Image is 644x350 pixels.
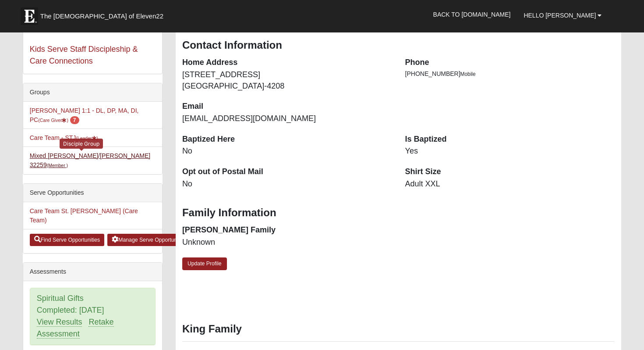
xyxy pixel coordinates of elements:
[524,12,596,19] span: Hello [PERSON_NAME]
[182,134,392,145] dt: Baptized Here
[37,318,114,339] a: Retake Assessment
[30,234,105,246] a: Find Serve Opportunities
[427,4,517,25] a: Back to [DOMAIN_NAME]
[23,83,162,102] div: Groups
[23,263,162,281] div: Assessments
[60,139,103,149] div: Disciple Group
[182,166,392,178] dt: Opt out of Postal Mail
[70,116,79,124] span: number of pending members
[182,207,615,219] h3: Family Information
[182,225,392,236] dt: [PERSON_NAME] Family
[182,257,227,270] a: Update Profile
[182,146,392,157] dd: No
[37,318,82,327] a: View Results
[30,207,138,224] a: Care Team St. [PERSON_NAME] (Care Team)
[182,179,392,190] dd: No
[405,146,615,157] dd: Yes
[107,234,191,246] a: Manage Serve Opportunities
[30,45,138,65] a: Kids Serve Staff Discipleship & Care Connections
[405,179,615,190] dd: Adult XXL
[38,118,68,123] small: (Care Giver )
[517,4,608,26] a: Hello [PERSON_NAME]
[405,57,615,68] dt: Phone
[16,3,191,25] a: The [DEMOGRAPHIC_DATA] of Eleven22
[30,107,139,123] a: [PERSON_NAME] 1:1 - DL, DP, MA, DI, PC(Care Giver) 7
[182,39,615,52] h3: Contact Information
[405,134,615,145] dt: Is Baptized
[30,134,98,141] a: Care Team - STJ(Leader)
[76,136,98,141] small: (Leader )
[182,57,392,68] dt: Home Address
[182,101,392,112] dt: Email
[460,71,476,77] span: Mobile
[405,166,615,178] dt: Shirt Size
[47,163,68,168] small: (Member )
[182,323,615,336] h3: King Family
[30,288,155,345] div: Spiritual Gifts Completed: [DATE]
[21,7,38,25] img: Eleven22 logo
[182,113,392,125] dd: [EMAIL_ADDRESS][DOMAIN_NAME]
[23,184,162,202] div: Serve Opportunities
[30,152,150,168] a: Mixed [PERSON_NAME]/[PERSON_NAME] 32259(Member )
[182,237,392,248] dd: Unknown
[40,12,163,21] span: The [DEMOGRAPHIC_DATA] of Eleven22
[182,69,392,92] dd: [STREET_ADDRESS] [GEOGRAPHIC_DATA]-4208
[405,69,615,79] li: [PHONE_NUMBER]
